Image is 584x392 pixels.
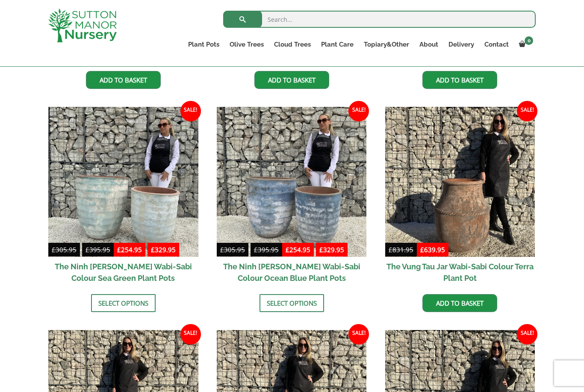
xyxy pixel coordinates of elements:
a: Sale! £305.95-£395.95 £254.95-£329.95 The Ninh [PERSON_NAME] Wabi-Sabi Colour Ocean Blue Plant Pots [217,107,367,288]
bdi: 305.95 [52,245,77,254]
a: About [414,38,443,50]
span: £ [117,245,121,254]
a: Contact [479,38,514,50]
del: - [48,245,114,257]
h2: The Ninh [PERSON_NAME] Wabi-Sabi Colour Ocean Blue Plant Pots [217,257,367,288]
span: Sale! [517,101,537,121]
a: Add to basket: “The Dong Thap Jar Wabi-Sabi Colour Velvet Green Plant Pot” [422,71,497,89]
a: Plant Care [316,38,359,50]
bdi: 254.95 [117,245,142,254]
input: Search... [223,11,536,28]
a: Add to basket: “The Binh Duong Jar Wabi-Sabi Colour Velvet Brown Plant Pot” [254,71,329,89]
a: Plant Pots [183,38,224,50]
h2: The Ninh [PERSON_NAME] Wabi-Sabi Colour Sea Green Plant Pots [48,257,198,288]
a: Add to basket: “The Vung Tau Jar Wabi-Sabi Colour Terra Plant Pot” [422,294,497,312]
img: The Ninh Binh Wabi-Sabi Colour Sea Green Plant Pots [48,107,198,257]
img: The Ninh Binh Wabi-Sabi Colour Ocean Blue Plant Pots [217,107,367,257]
a: 0 [514,38,536,50]
img: logo [48,9,117,42]
span: Sale! [180,324,201,345]
bdi: 329.95 [319,245,344,254]
span: Sale! [180,101,201,121]
span: £ [389,245,392,254]
span: £ [86,245,89,254]
span: £ [220,245,224,254]
bdi: 639.95 [420,245,445,254]
ins: - [282,245,348,257]
a: Sale! £305.95-£395.95 £254.95-£329.95 The Ninh [PERSON_NAME] Wabi-Sabi Colour Sea Green Plant Pots [48,107,198,288]
h2: The Vung Tau Jar Wabi-Sabi Colour Terra Plant Pot [385,257,535,288]
span: Sale! [517,324,537,345]
a: Add to basket: “The Ben Tre Wabi-Sabi Colour Velvet Biege Plant Pot” [86,71,161,89]
span: £ [420,245,424,254]
span: £ [286,245,289,254]
ins: - [114,245,179,257]
a: Select options for “The Ninh Binh Wabi-Sabi Colour Ocean Blue Plant Pots” [260,294,324,312]
span: 0 [525,36,533,45]
bdi: 395.95 [254,245,279,254]
bdi: 395.95 [86,245,110,254]
a: Olive Trees [224,38,269,50]
bdi: 254.95 [286,245,310,254]
del: - [217,245,282,257]
a: Cloud Trees [269,38,316,50]
span: Sale! [348,101,369,121]
bdi: 329.95 [151,245,176,254]
a: Select options for “The Ninh Binh Wabi-Sabi Colour Sea Green Plant Pots” [91,294,156,312]
bdi: 831.95 [389,245,413,254]
span: £ [254,245,258,254]
span: £ [151,245,155,254]
span: Sale! [348,324,369,345]
img: The Vung Tau Jar Wabi-Sabi Colour Terra Plant Pot [385,107,535,257]
span: £ [319,245,323,254]
a: Sale! The Vung Tau Jar Wabi-Sabi Colour Terra Plant Pot [385,107,535,288]
a: Delivery [443,38,479,50]
span: £ [52,245,56,254]
bdi: 305.95 [220,245,245,254]
a: Topiary&Other [359,38,414,50]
